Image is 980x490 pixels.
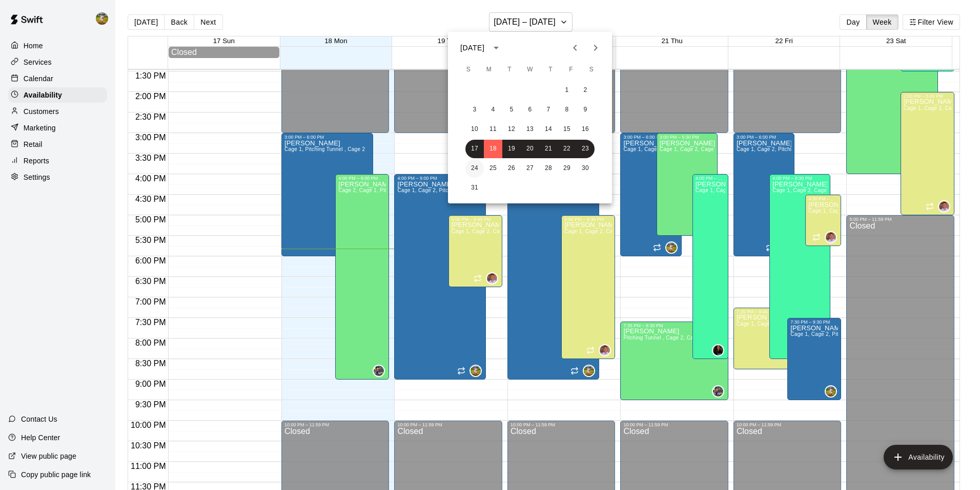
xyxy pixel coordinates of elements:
[502,159,521,178] button: 26
[576,120,595,139] button: 16
[465,101,484,119] button: 3
[502,120,521,139] button: 12
[576,159,595,178] button: 30
[502,101,521,119] button: 5
[558,140,576,158] button: 22
[521,159,539,178] button: 27
[521,60,539,80] span: Wednesday
[558,120,576,139] button: 15
[484,159,502,178] button: 25
[576,81,595,100] button: 2
[484,101,502,119] button: 4
[487,39,505,56] button: calendar view is open, switch to year view
[484,120,502,139] button: 11
[565,37,585,58] button: Previous month
[500,60,519,80] span: Tuesday
[539,140,558,158] button: 21
[582,60,601,80] span: Saturday
[521,140,539,158] button: 20
[521,120,539,139] button: 13
[562,60,580,80] span: Friday
[558,159,576,178] button: 29
[539,120,558,139] button: 14
[484,140,502,158] button: 18
[460,43,484,53] div: [DATE]
[465,159,484,178] button: 24
[539,101,558,119] button: 7
[576,101,595,119] button: 9
[576,140,595,158] button: 23
[480,60,498,80] span: Monday
[585,37,606,58] button: Next month
[459,60,478,80] span: Sunday
[465,140,484,158] button: 17
[521,101,539,119] button: 6
[558,101,576,119] button: 8
[541,60,560,80] span: Thursday
[539,159,558,178] button: 28
[502,140,521,158] button: 19
[558,81,576,100] button: 1
[465,120,484,139] button: 10
[465,179,484,197] button: 31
